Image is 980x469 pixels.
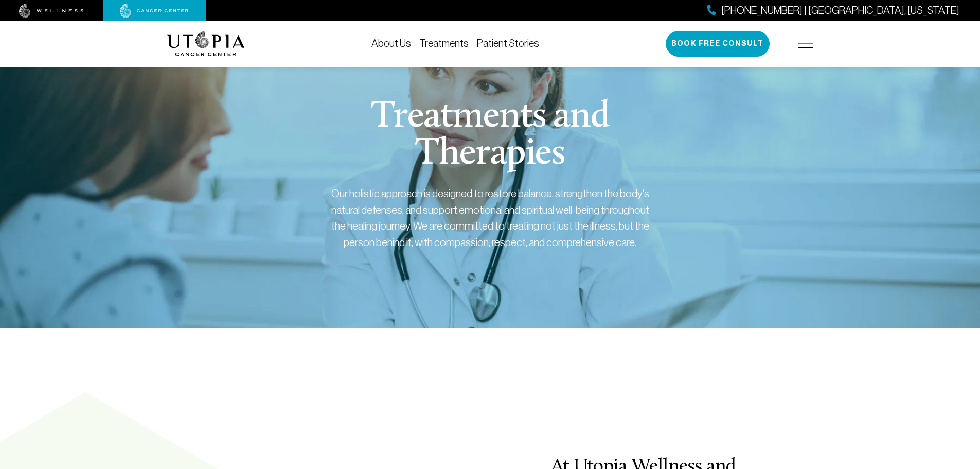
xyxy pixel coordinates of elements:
a: [PHONE_NUMBER] | [GEOGRAPHIC_DATA], [US_STATE] [707,3,959,18]
img: cancer center [120,4,189,18]
div: Our holistic approach is designed to restore balance, strengthen the body's natural defenses, and... [331,185,650,250]
button: Book Free Consult [666,31,770,57]
img: wellness [19,4,84,18]
a: Patient Stories [477,38,539,49]
a: About Us [371,38,411,49]
a: Treatments [419,38,469,49]
img: icon-hamburger [798,40,813,48]
span: [PHONE_NUMBER] | [GEOGRAPHIC_DATA], [US_STATE] [721,3,959,18]
h1: Treatments and Therapies [293,99,687,173]
img: logo [167,31,245,56]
